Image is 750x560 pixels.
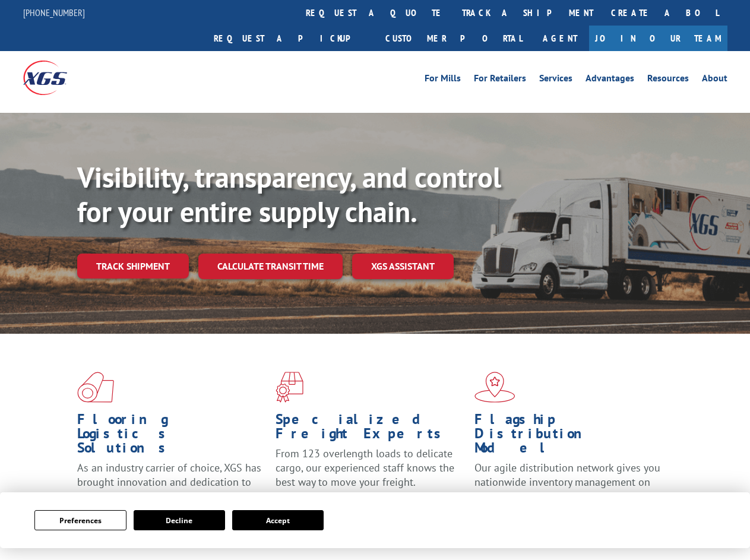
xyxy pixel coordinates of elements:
button: Preferences [34,510,126,530]
a: Advantages [586,74,634,87]
a: XGS ASSISTANT [352,254,454,279]
img: xgs-icon-total-supply-chain-intelligence-red [77,372,114,403]
a: Track shipment [77,254,189,279]
a: [PHONE_NUMBER] [23,7,85,18]
a: Agent [531,26,589,51]
a: About [702,74,727,87]
b: Visibility, transparency, and control for your entire supply chain. [77,159,501,230]
span: As an industry carrier of choice, XGS has brought innovation and dedication to flooring logistics... [77,461,261,503]
img: xgs-icon-flagship-distribution-model-red [474,372,515,403]
a: Resources [647,74,689,87]
h1: Specialized Freight Experts [276,412,465,447]
button: Decline [134,510,225,530]
img: xgs-icon-focused-on-flooring-red [276,372,303,403]
a: Services [539,74,572,87]
span: Our agile distribution network gives you nationwide inventory management on demand. [474,461,660,503]
a: Customer Portal [376,26,531,51]
a: For Mills [425,74,461,87]
h1: Flooring Logistics Solutions [77,412,267,461]
a: Request a pickup [205,26,376,51]
h1: Flagship Distribution Model [474,412,664,461]
button: Accept [232,510,324,530]
a: Calculate transit time [198,254,343,279]
a: For Retailers [474,74,526,87]
p: From 123 overlength loads to delicate cargo, our experienced staff knows the best way to move you... [276,447,465,499]
a: Join Our Team [589,26,727,51]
